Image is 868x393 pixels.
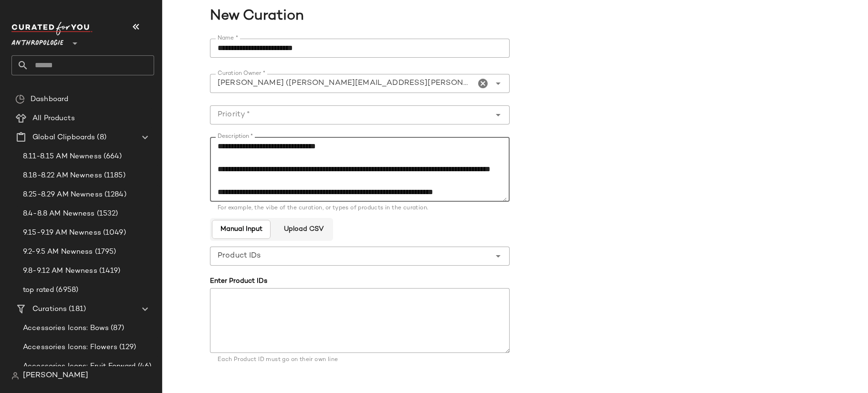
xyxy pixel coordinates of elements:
[23,189,103,200] span: 8.25-8.29 AM Newness
[31,94,68,105] span: Dashboard
[275,220,331,239] button: Upload CSV
[102,170,125,181] span: (1185)
[23,370,88,382] span: [PERSON_NAME]
[11,32,63,50] span: Anthropologie
[32,132,95,143] span: Global Clipboards
[136,361,152,372] span: (46)
[23,361,136,372] span: Accessories Icons: Fruit Forward
[67,304,86,315] span: (181)
[229,364,276,391] label: Exact Match
[32,113,75,124] span: All Products
[218,356,502,364] div: Each Product ID must go on their own line
[23,228,101,238] span: 9.15-9.19 AM Newness
[210,276,510,286] div: Enter Product IDs
[23,208,95,219] span: 8.4-8.8 AM Newness
[117,342,136,353] span: (129)
[212,220,271,239] button: Manual Input
[218,250,261,262] span: Product IDs
[23,342,117,353] span: Accessories Icons: Flowers
[54,285,78,296] span: (6958)
[492,109,504,121] i: Open
[11,372,19,380] img: svg%3e
[101,228,126,238] span: (1049)
[218,206,502,211] div: For example, the vibe of the curation, or types of products in the curation.
[102,151,122,162] span: (664)
[23,151,102,162] span: 8.11-8.15 AM Newness
[11,22,93,35] img: cfy_white_logo.C9jOOHJF.svg
[93,247,116,258] span: (1795)
[220,226,262,233] span: Manual Input
[95,208,118,219] span: (1532)
[109,323,124,334] span: (87)
[23,285,54,296] span: top rated
[23,170,102,181] span: 8.18-8.22 AM Newness
[15,94,25,104] img: svg%3e
[162,6,862,27] span: New Curation
[23,247,93,258] span: 9.2-9.5 AM Newness
[32,304,67,315] span: Curations
[103,189,126,200] span: (1284)
[477,78,489,89] i: Clear Curation Owner *
[23,266,97,277] span: 9.8-9.12 AM Newness
[95,132,106,143] span: (8)
[492,78,504,89] i: Open
[23,323,109,334] span: Accessories Icons: Bows
[97,266,121,277] span: (1419)
[283,226,323,233] span: Upload CSV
